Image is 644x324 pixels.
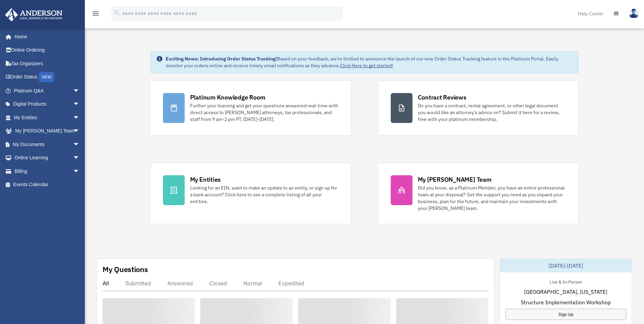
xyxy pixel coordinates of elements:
[629,8,639,18] img: User Pic
[92,10,100,18] i: menu
[209,280,227,287] div: Closed
[73,151,87,165] span: arrow_drop_down
[150,80,351,136] a: Platinum Knowledge Room Further your learning and get your questions answered real-time with dire...
[5,70,90,84] a: Order StatusNEW
[92,12,100,18] a: menu
[524,288,607,296] span: [GEOGRAPHIC_DATA], [US_STATE]
[5,43,90,57] a: Online Ordering
[544,278,587,285] div: Live & In-Person
[166,56,277,62] strong: Exciting News: Introducing Order Status Tracking!
[5,164,90,178] a: Billingarrow_drop_down
[190,184,338,205] div: Looking for an EIN, want to make an update to an entity, or sign up for a bank account? Click her...
[5,30,87,43] a: Home
[103,264,148,274] div: My Questions
[5,151,90,165] a: Online Learningarrow_drop_down
[150,163,351,224] a: My Entities Looking for an EIN, want to make an update to an entity, or sign up for a bank accoun...
[73,97,87,111] span: arrow_drop_down
[73,84,87,98] span: arrow_drop_down
[190,175,221,184] div: My Entities
[39,72,54,82] div: NEW
[3,8,65,21] img: Anderson Advisors Platinum Portal
[103,280,109,287] div: All
[73,164,87,178] span: arrow_drop_down
[190,93,265,102] div: Platinum Knowledge Room
[521,298,611,306] span: Structure Implementation Workshop
[166,55,573,69] div: Based on your feedback, we're thrilled to announce the launch of our new Order Status Tracking fe...
[5,57,90,70] a: Tax Organizers
[378,80,579,136] a: Contract Reviews Do you have a contract, rental agreement, or other legal document you would like...
[418,184,566,212] div: Did you know, as a Platinum Member, you have an entire professional team at your disposal? Get th...
[5,97,90,111] a: Digital Productsarrow_drop_down
[73,124,87,138] span: arrow_drop_down
[125,280,151,287] div: Submitted
[113,9,121,17] i: search
[167,280,193,287] div: Answered
[500,259,632,272] div: [DATE]-[DATE]
[5,111,90,124] a: My Entitiesarrow_drop_down
[73,138,87,151] span: arrow_drop_down
[5,178,90,192] a: Events Calendar
[505,309,626,320] a: Sign Up
[243,280,262,287] div: Normal
[278,280,304,287] div: Expedited
[340,62,393,69] a: Click Here to get started!
[5,124,90,138] a: My [PERSON_NAME] Teamarrow_drop_down
[190,102,338,123] div: Further your learning and get your questions answered real-time with direct access to [PERSON_NAM...
[418,93,466,102] div: Contract Reviews
[5,138,90,151] a: My Documentsarrow_drop_down
[418,175,492,184] div: My [PERSON_NAME] Team
[73,111,87,125] span: arrow_drop_down
[5,84,90,97] a: Platinum Q&Aarrow_drop_down
[418,102,566,123] div: Do you have a contract, rental agreement, or other legal document you would like an attorney's ad...
[378,163,579,224] a: My [PERSON_NAME] Team Did you know, as a Platinum Member, you have an entire professional team at...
